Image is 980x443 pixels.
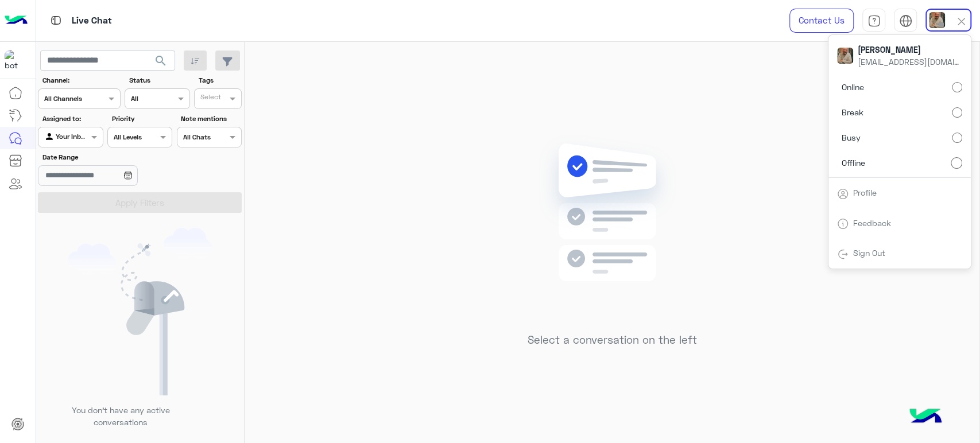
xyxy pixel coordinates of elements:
[837,218,849,230] img: tab
[899,14,912,28] img: tab
[154,54,168,68] span: search
[199,92,221,105] div: Select
[862,9,885,33] a: tab
[951,157,962,169] input: Offline
[867,14,881,28] img: tab
[842,106,863,118] span: Break
[952,82,962,92] input: Online
[63,404,179,429] p: You don’t have any active conversations
[842,81,864,93] span: Online
[952,107,962,118] input: Break
[853,218,891,228] a: Feedback
[842,131,861,143] span: Busy
[68,228,212,395] img: empty users
[5,9,28,33] img: Logo
[42,75,119,86] label: Channel:
[147,50,175,75] button: search
[853,188,877,197] a: Profile
[842,157,865,169] span: Offline
[837,48,853,64] img: userImage
[853,248,885,258] a: Sign Out
[529,134,695,325] img: no messages
[858,56,961,68] span: [EMAIL_ADDRESS][DOMAIN_NAME]
[905,397,946,437] img: hulul-logo.png
[42,152,171,162] label: Date Range
[5,50,25,71] img: 1403182699927242
[49,13,63,28] img: tab
[837,248,849,260] img: tab
[955,15,968,28] img: close
[929,12,945,28] img: userImage
[181,114,240,124] label: Note mentions
[528,333,697,347] h5: Select a conversation on the left
[952,133,962,143] input: Busy
[112,114,171,124] label: Priority
[129,75,188,86] label: Status
[789,9,854,33] a: Contact Us
[837,188,849,200] img: tab
[199,75,241,86] label: Tags
[42,114,102,124] label: Assigned to:
[38,192,242,213] button: Apply Filters
[858,44,961,56] span: [PERSON_NAME]
[72,13,112,29] p: Live Chat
